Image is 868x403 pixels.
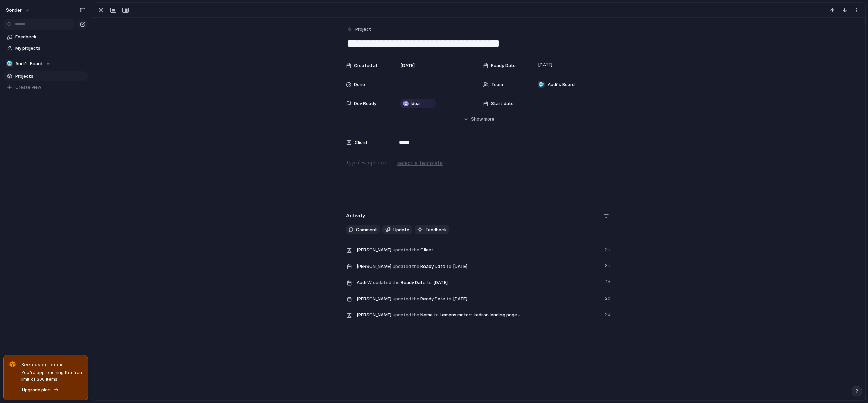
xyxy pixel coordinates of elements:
[393,246,419,253] span: updated the
[396,158,444,168] button: select a template
[357,296,391,303] span: [PERSON_NAME]
[6,7,22,14] span: sonder
[357,279,372,286] span: Audi W
[434,312,439,318] span: to
[357,312,391,318] span: [PERSON_NAME]
[538,81,545,88] div: 🥶
[346,212,366,220] h2: Activity
[451,295,469,303] span: [DATE]
[357,261,601,271] span: Ready Date
[357,277,601,288] span: Ready Date
[6,60,13,67] div: 🥶
[357,245,601,254] span: Client
[3,82,88,92] button: Create view
[447,296,451,303] span: to
[21,369,82,383] span: You're approaching the free limit of 300 items
[356,226,377,233] span: Comment
[3,5,34,16] button: sonder
[355,26,371,33] span: Project
[415,225,449,234] button: Feedback
[411,100,420,107] span: Idea
[432,279,450,287] span: [DATE]
[605,261,612,269] span: 8h
[3,43,88,53] a: My projects
[471,116,483,123] span: Show
[393,263,419,270] span: updated the
[3,59,88,69] button: 🥶Audi's Board
[373,279,400,286] span: updated the
[15,73,86,80] span: Projects
[382,225,412,234] button: Update
[3,32,88,42] a: Feedback
[15,45,86,52] span: My projects
[20,385,61,395] button: Upgrade plan
[357,246,391,253] span: [PERSON_NAME]
[346,225,380,234] button: Comment
[605,310,612,318] span: 2d
[605,294,612,302] span: 2d
[427,279,432,286] span: to
[393,296,419,303] span: updated the
[345,24,373,34] button: Project
[393,226,409,233] span: Update
[451,262,469,271] span: [DATE]
[3,71,88,81] a: Projects
[400,62,415,69] span: [DATE]
[354,62,378,69] span: Created at
[15,34,86,40] span: Feedback
[548,81,575,88] span: Audi's Board
[355,139,368,146] span: Client
[346,113,612,125] button: Showmore
[22,387,51,393] span: Upgrade plan
[491,100,514,107] span: Start date
[15,84,41,91] span: Create view
[491,62,516,69] span: Ready Date
[605,277,612,286] span: 2d
[354,81,365,88] span: Done
[605,245,612,253] span: 2h
[357,294,601,304] span: Ready Date
[354,100,376,107] span: Dev Ready
[21,361,82,368] span: Keep using Index
[397,159,443,167] span: select a template
[15,60,42,67] span: Audi's Board
[536,61,554,69] span: [DATE]
[357,263,391,270] span: [PERSON_NAME]
[484,116,494,123] span: more
[447,263,451,270] span: to
[491,81,503,88] span: Team
[393,312,419,318] span: updated the
[426,226,447,233] span: Feedback
[357,310,601,319] span: Name Lemans motors kedron landing page -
